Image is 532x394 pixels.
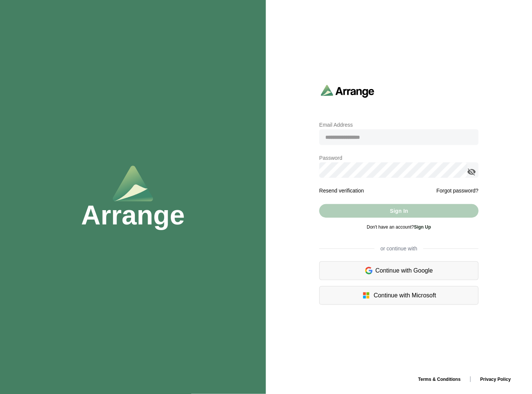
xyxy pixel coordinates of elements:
[319,120,479,129] p: Email Address
[367,224,431,230] span: Don't have an account?
[362,291,371,300] img: microsoft-logo.7cf64d5f.svg
[365,266,373,275] img: google-logo.6d399ca0.svg
[319,153,479,162] p: Password
[321,85,375,98] img: arrangeai-name-small-logo.4d2b8aee.svg
[475,377,517,382] a: Privacy Policy
[437,186,479,195] a: Forgot password?
[470,376,471,382] span: |
[319,261,479,280] div: Continue with Google
[81,202,185,229] h1: Arrange
[375,245,423,252] span: or continue with
[319,188,364,194] a: Resend verification
[319,286,479,305] div: Continue with Microsoft
[467,167,476,176] i: appended action
[412,377,467,382] a: Terms & Conditions
[414,224,431,230] a: Sign Up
